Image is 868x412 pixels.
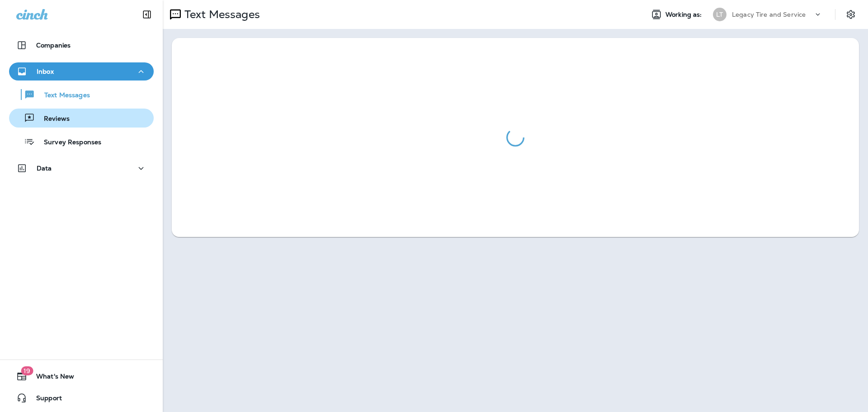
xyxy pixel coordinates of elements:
div: LT [713,8,726,21]
button: Text Messages [9,85,154,104]
button: Companies [9,36,154,54]
button: Data [9,159,154,177]
span: Support [27,394,62,405]
p: Companies [36,42,71,49]
button: Settings [843,6,859,23]
button: Inbox [9,62,154,81]
p: Text Messages [181,8,260,21]
span: 19 [21,366,33,375]
p: Data [37,165,52,172]
p: Text Messages [35,91,90,100]
span: What's New [27,373,74,384]
button: 19What's New [9,367,154,385]
p: Reviews [35,115,70,123]
button: Collapse Sidebar [134,5,160,24]
p: Survey Responses [35,138,101,147]
button: Survey Responses [9,132,154,151]
button: Support [9,389,154,407]
span: Working as: [665,11,704,19]
p: Legacy Tire and Service [732,11,806,18]
button: Reviews [9,109,154,128]
p: Inbox [37,68,54,75]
